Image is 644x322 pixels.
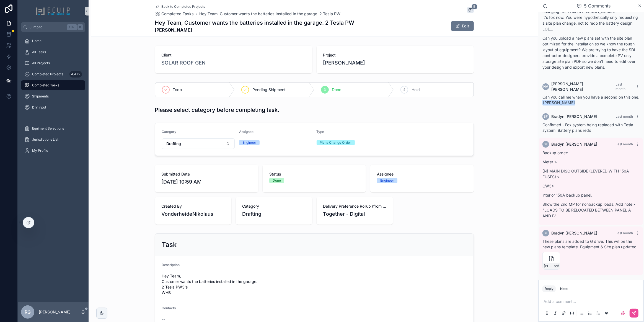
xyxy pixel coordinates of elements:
[21,123,85,133] a: Equiment Selections
[162,306,176,310] span: Contacts
[542,95,639,105] span: Can you call me when you have a second on this one.
[155,27,355,33] strong: [PERSON_NAME]
[543,84,548,89] span: NV
[553,264,559,268] span: .pdf
[21,22,85,32] button: Jump to...CtrlK
[472,4,477,9] span: 5
[36,7,71,16] img: App logo
[162,263,180,267] span: Description
[18,32,89,163] div: scrollable content
[551,81,615,92] span: [PERSON_NAME] [PERSON_NAME]
[242,140,256,145] div: Engineer
[200,11,341,17] a: Hey Team, Customer wants the batteries installed in the garage. 2 Tesla PW
[542,168,640,180] p: (N) MAIN DISC OUTSIDE (LEVERED WITH 150A FUSES) >
[32,126,64,131] span: Equiment Selections
[162,59,206,67] a: SOLAR ROOF GEN
[162,4,205,9] span: Back to Completed Projects
[155,4,205,9] a: Back to Completed Projects
[162,316,165,322] span: --
[377,171,467,177] span: Assignee
[162,210,225,218] span: VonderheideNikolaus
[32,137,58,142] span: Jurisdictions List
[32,39,42,43] span: Home
[78,25,82,29] span: K
[25,309,31,315] span: RG
[155,19,355,27] h1: Hey Team, Customer wants the batteries installed in the garage. 2 Tesla PW
[21,69,85,79] a: Completed Projects4,472
[615,82,625,91] span: Last month
[273,178,281,183] div: Done
[155,106,280,114] h1: Please select category before completing task.
[162,138,235,149] button: Select Button
[21,80,85,90] a: Completed Tasks
[615,231,633,235] span: Last month
[162,52,306,58] span: Client
[162,171,252,177] span: Submitted Date
[242,203,306,209] span: Category
[542,3,640,70] div: Just to confirm, so this one is changing from Fox to [PERSON_NAME]?
[162,11,194,17] span: Completed Tasks
[32,61,50,65] span: All Projects
[317,130,324,134] span: Type
[21,47,85,57] a: All Tasks
[21,58,85,68] a: All Projects
[69,71,82,78] div: 4,472
[323,59,365,67] a: [PERSON_NAME]
[32,105,46,110] span: DIY Input
[323,52,467,58] span: Project
[21,135,85,145] a: Jurisdictions List
[332,87,342,92] span: Done
[544,114,548,119] span: BF
[21,91,85,101] a: Shipments
[323,210,386,218] span: Together - Digital
[542,183,640,189] p: GW3>
[542,100,575,105] span: [PERSON_NAME]
[32,94,49,99] span: Shipments
[451,21,474,31] button: Edit
[615,142,633,146] span: Last month
[320,140,351,145] div: Plans Change Order
[173,87,182,92] span: Todo
[155,11,194,17] a: Completed Tasks
[39,309,71,315] p: [PERSON_NAME]
[542,14,640,32] p: It's fox now. You were hypothetically only requesting a site plan change, not to redo the battery...
[542,159,640,165] p: Meter >
[542,285,556,292] button: Reply
[162,240,177,249] h2: Task
[21,146,85,156] a: My Profile
[542,35,640,70] p: Can you upload a new plans set with the site plan optimized for the installation so we know the r...
[542,239,638,249] span: These plans are added to G drive. This will be the new plans template. Equipment & Site plan upda...
[551,230,597,236] span: Bradyn [PERSON_NAME]
[32,83,59,87] span: Completed Tasks
[162,178,252,186] span: [DATE] 10:59 AM
[560,287,568,291] div: Note
[542,201,640,219] p: Show the 2nd MP for nonbackup loads. Add note - "LOADS TO BE RELOCATED BETWEEN PANEL A AND B"
[542,150,640,156] p: Backup order:
[32,148,48,153] span: My Profile
[324,87,326,92] span: 3
[67,24,77,30] span: Ctrl
[30,25,65,29] span: Jump to...
[269,171,359,177] span: Status
[162,273,467,295] span: Hey Team, Customer wants the batteries installed in the garage. 2 Tesla PW3's WHB
[542,122,633,133] span: Confirmed - Fox system being replaced with Tesla system. Battery plans redo
[615,114,633,119] span: Last month
[21,36,85,46] a: Home
[239,130,254,134] span: Assignee
[403,87,405,92] span: 4
[551,141,597,147] span: Bradyn [PERSON_NAME]
[467,7,474,14] button: 5
[544,142,548,146] span: BF
[162,130,177,134] span: Category
[32,72,63,76] span: Completed Projects
[584,2,611,9] span: 5 Comments
[542,192,640,198] p: interior 150A backup panel.
[162,203,225,209] span: Created By
[21,102,85,112] a: DIY Input
[252,87,286,92] span: Pending Shipment
[551,114,597,119] span: Bradyn [PERSON_NAME]
[32,50,46,54] span: All Tasks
